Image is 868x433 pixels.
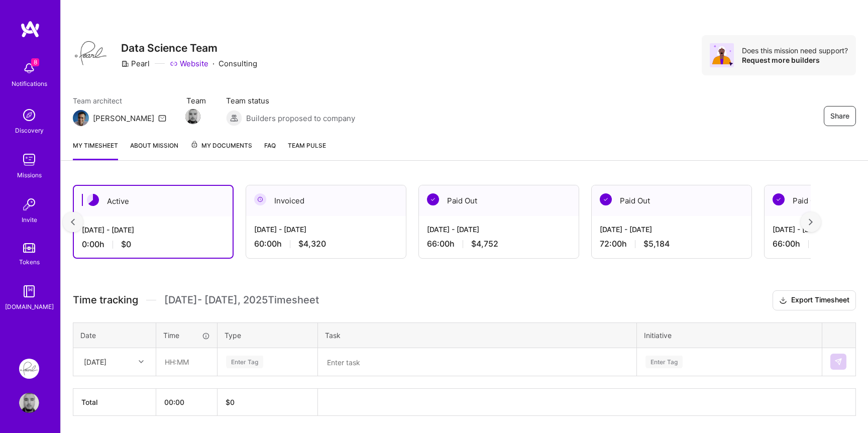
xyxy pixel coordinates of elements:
div: [DATE] - [DATE] [82,225,225,235]
div: [DOMAIN_NAME] [5,301,54,312]
img: Pearl: Data Science Team [19,359,39,379]
span: Team [186,95,206,106]
i: icon CompanyGray [121,60,129,68]
img: Active [87,194,99,206]
div: Invite [22,214,37,225]
div: Time [163,330,210,341]
th: Date [73,322,156,348]
th: Task [318,322,637,348]
input: HH:MM [157,349,216,375]
img: bell [19,58,39,78]
div: Request more builders [742,55,848,65]
img: Builders proposed to company [226,110,242,126]
a: Pearl: Data Science Team [17,359,42,379]
span: Team status [226,95,355,106]
img: discovery [19,105,39,125]
img: right [809,219,813,226]
div: [DATE] - [DATE] [254,224,398,235]
th: 00:00 [156,388,218,415]
th: Total [73,388,156,415]
a: FAQ [264,140,276,160]
img: guide book [19,281,39,301]
img: Paid Out [773,193,785,205]
div: Paid Out [592,185,751,216]
span: $5,184 [643,239,670,249]
a: Team Pulse [288,140,326,160]
div: · [212,58,214,69]
span: Builders proposed to company [246,113,355,124]
img: Submit [834,358,842,366]
span: Team architect [73,95,166,106]
div: Does this mission need support? [742,46,848,55]
div: [DATE] - [DATE] [427,224,571,235]
div: [PERSON_NAME] [93,113,154,124]
a: User Avatar [17,393,42,413]
div: Initiative [644,330,815,341]
img: Team Architect [73,110,89,126]
div: 72:00 h [600,239,743,249]
img: left [71,219,75,226]
span: Share [830,111,849,121]
a: My timesheet [73,140,118,160]
span: $0 [121,239,131,250]
img: tokens [23,243,35,253]
span: Team Pulse [288,142,326,149]
span: $ 0 [226,398,235,406]
div: Pearl [121,58,150,69]
div: Discovery [15,125,44,136]
img: logo [20,20,40,38]
img: Avatar [710,43,734,67]
img: Invite [19,194,39,214]
span: 8 [31,58,39,66]
div: [DATE] - [DATE] [600,224,743,235]
div: 66:00 h [427,239,571,249]
div: Enter Tag [226,354,263,370]
button: Share [824,106,856,126]
img: Paid Out [600,193,612,205]
span: [DATE] - [DATE] , 2025 Timesheet [164,294,319,306]
span: $4,752 [471,239,498,249]
div: Missions [17,170,42,180]
img: User Avatar [19,393,39,413]
span: My Documents [190,140,252,151]
span: Time tracking [73,294,138,306]
th: Type [218,322,318,348]
h3: Data Science Team [121,42,257,54]
div: [DATE] [84,357,106,367]
div: Paid Out [419,185,579,216]
div: 0:00 h [82,239,225,250]
a: My Documents [190,140,252,160]
i: icon Chevron [139,359,144,364]
div: 60:00 h [254,239,398,249]
div: Active [74,186,233,216]
i: icon Mail [158,114,166,122]
img: teamwork [19,150,39,170]
div: Notifications [12,78,47,89]
span: $4,320 [298,239,326,249]
img: Paid Out [427,193,439,205]
div: Invoiced [246,185,406,216]
img: Company Logo [73,35,109,71]
div: Enter Tag [645,354,683,370]
a: Team Member Avatar [186,108,199,125]
img: Team Member Avatar [185,109,200,124]
div: Consulting [170,58,257,69]
a: Website [170,58,208,69]
i: icon Download [779,295,787,306]
img: Invoiced [254,193,266,205]
button: Export Timesheet [773,290,856,310]
div: Tokens [19,257,40,267]
a: About Mission [130,140,178,160]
